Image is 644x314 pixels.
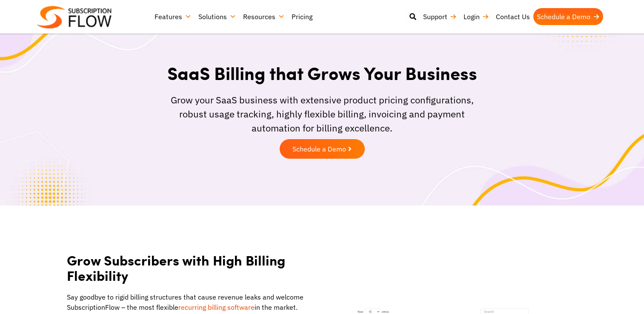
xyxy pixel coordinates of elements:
[178,303,255,311] a: recurring billing software
[67,252,305,284] h2: Grow Subscribers with High Billing Flexibility
[492,8,533,25] a: Contact Us
[240,8,288,25] a: Resources
[151,8,195,25] a: Features
[288,8,316,25] a: Pricing
[280,139,365,159] a: Schedule a Demo
[37,6,112,29] img: Subscriptionflow
[292,146,346,152] span: Schedule a Demo
[420,8,460,25] a: Support
[159,93,485,135] div: Grow your SaaS business with extensive product pricing configurations, robust usage tracking, hig...
[195,8,240,25] a: Solutions
[533,8,603,25] a: Schedule a Demo
[159,62,485,84] h1: SaaS Billing that Grows Your Business
[460,8,492,25] a: Login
